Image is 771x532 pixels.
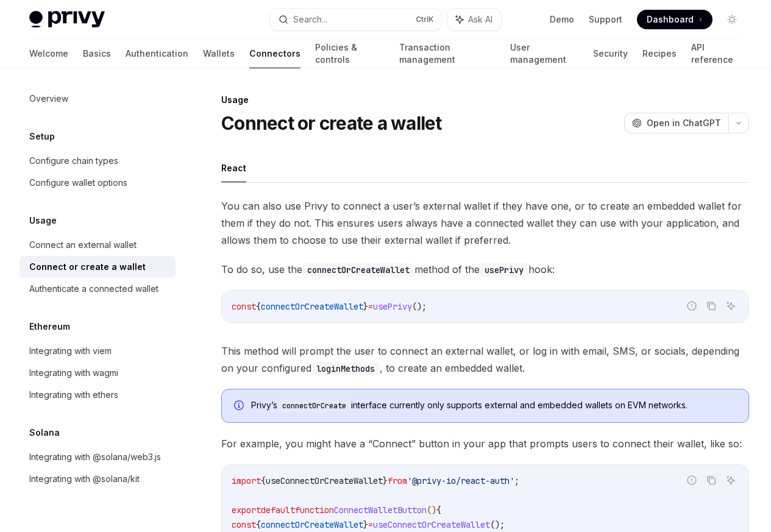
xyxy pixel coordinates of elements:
span: useConnectOrCreateWallet [373,519,490,530]
span: = [368,301,373,312]
a: Authenticate a connected wallet [20,278,176,300]
button: Ask AI [447,9,501,30]
a: Configure chain types [20,150,176,172]
svg: Info [234,400,246,413]
span: (); [490,519,505,530]
button: Copy the contents from the code block [703,472,719,488]
span: { [436,505,441,516]
span: const [232,519,256,530]
button: Ask AI [723,472,739,488]
button: Report incorrect code [684,298,700,314]
a: Overview [20,88,176,110]
a: Dashboard [637,10,712,29]
a: Integrating with @solana/kit [20,468,176,490]
div: Configure wallet options [29,176,127,190]
span: Open in ChatGPT [647,117,721,129]
a: Integrating with @solana/web3.js [20,446,176,468]
button: Ask AI [723,298,739,314]
span: ; [514,475,519,486]
code: connectOrCreateWallet [302,263,414,277]
h5: Ethereum [29,319,70,334]
span: Ctrl K [416,15,434,24]
a: Wallets [203,39,235,68]
span: (); [412,301,427,312]
span: '@privy-io/react-auth' [407,475,514,486]
span: usePrivy [373,301,412,312]
button: Open in ChatGPT [624,113,728,133]
a: Welcome [29,39,68,68]
a: Integrating with wagmi [20,362,176,384]
div: Integrating with viem [29,344,112,358]
div: Search... [293,12,327,27]
div: Connect an external wallet [29,238,137,252]
span: function [295,505,334,516]
span: { [261,475,266,486]
a: Connectors [249,39,300,68]
span: Dashboard [647,13,694,26]
span: default [261,505,295,516]
a: Recipes [642,39,677,68]
span: connectOrCreateWallet [261,519,363,530]
button: Toggle dark mode [722,10,742,29]
a: Transaction management [399,39,496,68]
code: connectOrCreate [277,400,351,412]
a: Integrating with viem [20,340,176,362]
button: React [221,154,246,182]
button: Copy the contents from the code block [703,298,719,314]
h5: Setup [29,129,55,144]
span: () [427,505,436,516]
a: Security [593,39,628,68]
span: from [388,475,407,486]
a: Configure wallet options [20,172,176,194]
span: export [232,505,261,516]
span: You can also use Privy to connect a user’s external wallet if they have one, or to create an embe... [221,197,749,249]
button: Search...CtrlK [270,9,441,30]
div: Configure chain types [29,154,118,168]
h5: Solana [29,425,60,440]
div: Integrating with @solana/kit [29,472,140,486]
a: Connect or create a wallet [20,256,176,278]
img: light logo [29,11,105,28]
span: connectOrCreateWallet [261,301,363,312]
code: usePrivy [480,263,528,277]
a: Basics [83,39,111,68]
span: = [368,519,373,530]
span: Ask AI [468,13,492,26]
span: For example, you might have a “Connect” button in your app that prompts users to connect their wa... [221,435,749,452]
span: } [363,519,368,530]
span: { [256,301,261,312]
span: Privy’s interface currently only supports external and embedded wallets on EVM networks. [251,399,736,412]
code: loginMethods [311,362,380,375]
a: Demo [550,13,574,26]
span: import [232,475,261,486]
div: Overview [29,91,68,106]
span: To do so, use the method of the hook: [221,261,749,278]
span: useConnectOrCreateWallet [266,475,383,486]
div: Integrating with wagmi [29,366,118,380]
div: Usage [221,94,749,106]
span: } [363,301,368,312]
span: This method will prompt the user to connect an external wallet, or log in with email, SMS, or soc... [221,342,749,377]
a: Support [589,13,622,26]
div: Connect or create a wallet [29,260,146,274]
div: Integrating with @solana/web3.js [29,450,161,464]
span: { [256,519,261,530]
a: Integrating with ethers [20,384,176,406]
a: Policies & controls [315,39,385,68]
span: const [232,301,256,312]
a: User management [510,39,578,68]
div: Authenticate a connected wallet [29,282,158,296]
span: } [383,475,388,486]
a: Connect an external wallet [20,234,176,256]
a: Authentication [126,39,188,68]
div: Integrating with ethers [29,388,118,402]
span: ConnectWalletButton [334,505,427,516]
h1: Connect or create a wallet [221,112,442,134]
h5: Usage [29,213,57,228]
a: API reference [691,39,742,68]
button: Report incorrect code [684,472,700,488]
